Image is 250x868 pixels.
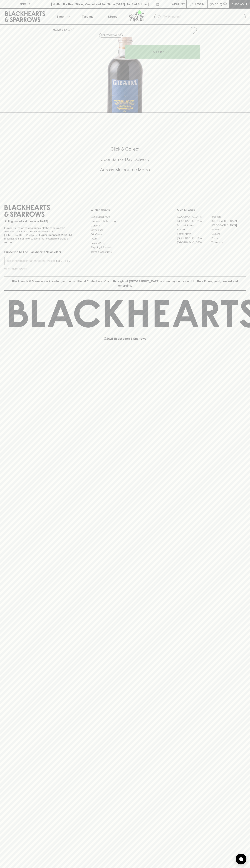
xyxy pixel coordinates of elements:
a: HOME [53,28,61,31]
p: Login [195,2,204,6]
a: Brunswick West [177,223,211,228]
p: ADD TO CART [153,50,172,54]
a: [GEOGRAPHIC_DATA] [177,236,211,240]
p: Wishlist [172,2,185,6]
button: ADD TO CART [125,45,200,59]
button: Add to wishlist [188,26,198,35]
p: OUR STORES [177,208,246,212]
p: Blackhearts & Sparrows acknowledges the traditional Custodians of land throughout [GEOGRAPHIC_DAT... [7,279,243,288]
a: [GEOGRAPHIC_DATA] [177,219,211,223]
a: FAQ's [91,237,159,241]
p: Checkout [231,2,247,6]
div: Call to action block [4,132,246,192]
img: bubble-icon [239,857,243,861]
a: Gift Cards [91,232,159,236]
img: 32696.png [50,37,200,113]
a: Business & Bulk Gifting [91,219,159,223]
button: Shop [50,9,75,24]
h5: Uber Same-Day Delivery [4,156,246,162]
button: SUBSCRIBE [55,257,73,265]
a: SHOP [64,28,72,31]
p: Tastings [82,14,93,19]
a: Thornbury [211,240,246,245]
h5: Across Melbourne Metro [4,167,246,173]
p: Stores [108,14,117,19]
p: FIND US [19,2,31,6]
input: e.g. jane@blackheartsandsparrows.com.au [7,258,55,264]
h5: Click & Collect [4,146,246,152]
a: [GEOGRAPHIC_DATA] [211,223,246,228]
a: Terms & Conditions [91,250,159,254]
p: Sibling owned and run since [DATE] [4,220,73,223]
input: Try "Pinot noir" [163,14,243,20]
p: Shop [56,14,64,19]
a: Contact Us [91,228,159,232]
a: [GEOGRAPHIC_DATA] [211,219,246,223]
p: It is against the law to sell or supply alcohol to, or to obtain alcohol on behalf of a person un... [4,226,73,244]
a: Careers [91,223,159,228]
a: Shipping Information [91,245,159,250]
a: Fitzroy [211,228,246,232]
strong: Liquor License #32064953 [39,234,72,236]
a: Stores [100,9,125,24]
p: $0.00 [210,2,218,6]
button: Add to wishlist [99,33,123,38]
a: Privacy Policy [91,241,159,245]
p: Subscribe to The Blackhearts Newsletter [4,250,73,254]
a: Tastings [75,9,100,24]
p: OTHER AREAS [91,208,159,212]
p: 0 [224,3,226,5]
a: Bottle Drop FAQ's [91,215,159,219]
a: Fitzroy North [177,232,211,236]
p: We will never spam you [4,267,73,271]
a: [GEOGRAPHIC_DATA] [177,240,211,245]
a: [GEOGRAPHIC_DATA] [177,215,211,219]
a: Elwood [177,228,211,232]
a: Braddon [211,215,246,219]
p: SUBSCRIBE [56,259,71,263]
a: Geelong [211,232,246,236]
a: Prahran [211,236,246,240]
